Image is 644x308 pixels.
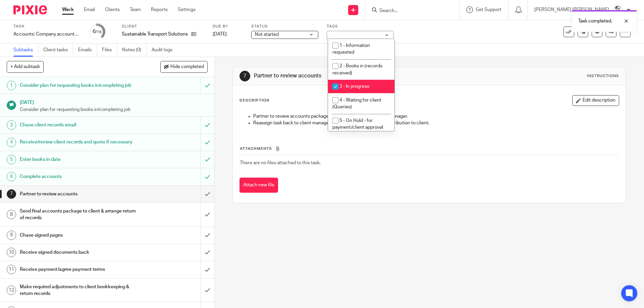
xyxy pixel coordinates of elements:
span: Hide completed [170,64,204,70]
h1: [DATE] [20,98,208,106]
div: 3 [7,120,16,130]
label: Status [251,24,318,29]
span: 2 - Books in (records received) [332,64,382,75]
span: Not started [255,32,279,37]
label: Client [122,24,204,29]
p: Consider plan for requesting books in/completing job [20,106,208,113]
h1: Receive payment/agree payment terms [20,264,136,274]
a: Team [130,6,141,13]
a: Emails [78,44,97,57]
img: Mass_2025.jpg [612,5,623,15]
a: Client tasks [43,44,73,57]
button: Edit description [572,95,619,106]
div: 5 [7,155,16,164]
div: 7 [7,189,16,199]
a: Clients [105,6,120,13]
span: 4 - Waiting for client (Queries) [332,98,381,110]
small: /16 [96,30,102,34]
a: Subtasks [13,44,38,57]
h1: Make required adjustments to client bookkeeping & return records [20,282,136,299]
h1: Receive signed documents back [20,247,136,257]
span: 3 - In progress [339,84,369,89]
p: Description [239,98,269,103]
div: Instructions [587,73,619,79]
h1: Receive/review client records and quote if necessary [20,137,136,147]
div: 12 [7,286,16,295]
h1: Send final accounts package to client & arrange return of records [20,206,136,223]
h1: Consider plan for requesting books in/completing job [20,80,136,90]
div: 7 [239,71,250,81]
span: 1 - Information requested [332,43,370,55]
a: Files [102,44,117,57]
h1: Partner to review accounts [20,189,136,199]
a: Email [84,6,95,13]
button: Attach new file [239,178,278,193]
div: 6 [93,28,102,36]
img: Pixie [13,5,47,14]
a: Audit logs [152,44,177,57]
span: Attachments [240,147,272,150]
div: 8 [7,210,16,219]
h1: Enter books in date [20,155,136,165]
h1: Complete accounts [20,172,136,182]
div: 1 [7,81,16,90]
a: Work [62,6,74,13]
a: Settings [178,6,196,13]
button: Hide completed [160,61,208,72]
p: Task completed. [578,18,612,24]
a: Notes (0) [122,44,147,57]
div: 4 [7,138,16,147]
div: 9 [7,231,16,240]
a: Reports [151,6,168,13]
p: Reassign task back to client manager for changes or to prep for distribution to client. [253,120,619,126]
label: Task [13,24,80,29]
span: There are no files attached to this task. [240,161,321,165]
span: 5 - On Hold - for payment/client approval [332,118,383,130]
p: Partner to review accounts package and raise queries with client manager. [253,113,619,120]
h1: Chase client records email [20,120,136,130]
div: Accounts: Company accounts and tax return [13,31,80,38]
label: Due by [213,24,243,29]
div: 10 [7,248,16,257]
p: Sustainable Transport Solutions Ltd [122,31,188,38]
span: [DATE] [213,32,227,37]
div: 6 [7,172,16,181]
div: 11 [7,265,16,274]
h1: Partner to review accounts [254,72,444,79]
h1: Chase signed pages [20,230,136,240]
button: + Add subtask [7,61,44,72]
